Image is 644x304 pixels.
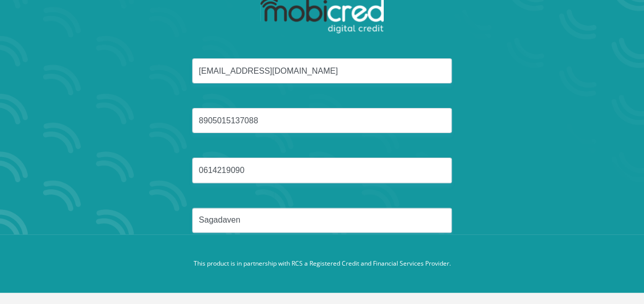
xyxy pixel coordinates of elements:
input: ID Number [192,108,452,133]
input: Surname [192,208,452,233]
input: Email [192,58,452,83]
input: Cellphone Number [192,158,452,183]
p: This product is in partnership with RCS a Registered Credit and Financial Services Provider. [38,259,607,268]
